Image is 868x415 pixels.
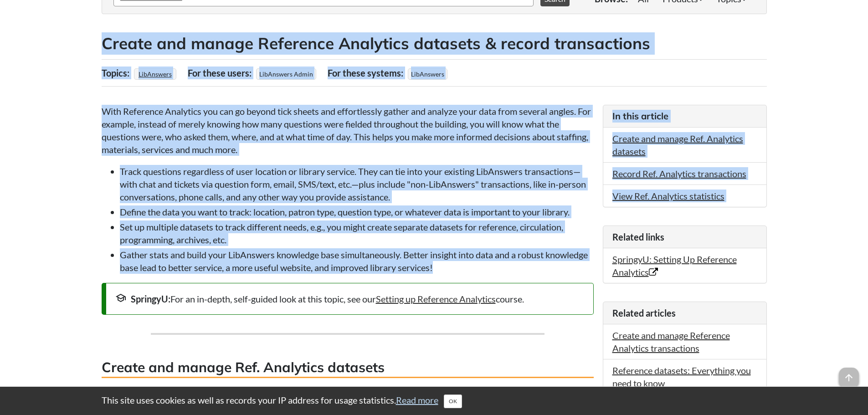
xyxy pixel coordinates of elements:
button: Close [444,395,462,408]
div: For an in-depth, self-guided look at this topic, see our course. [115,292,584,305]
span: Related articles [612,307,676,318]
a: arrow_upward [839,369,859,379]
h3: Create and manage Ref. Analytics datasets [102,358,594,378]
a: Record Ref. Analytics transactions [612,168,746,179]
a: Reference datasets: Everything you need to know [612,365,751,389]
li: Set up multiple datasets to track different needs, e.g., you might create separate datasets for r... [120,220,594,246]
a: Create and manage Ref. Analytics datasets [612,133,743,157]
a: Read more [396,395,438,405]
span: school [115,292,126,303]
a: Create and manage Reference Analytics transactions [612,330,730,354]
h3: In this article [612,110,757,123]
p: With Reference Analytics you can go beyond tick sheets and effortlessly gather and analyze your d... [102,105,594,156]
div: For these systems: [328,64,406,82]
a: SpringyU: Setting Up Reference Analytics [612,254,737,277]
div: This site uses cookies as well as records your IP address for usage statistics. [92,394,776,408]
h2: Create and manage Reference Analytics datasets & record transactions [102,32,767,55]
strong: SpringyU: [131,293,170,304]
li: Gather stats and build your LibAnswers knowledge base simultaneously. Better insight into data an... [120,248,594,274]
a: Setting up Reference Analytics [376,293,496,304]
div: Topics: [102,64,132,82]
span: LibAnswers Admin [256,68,316,80]
a: LibAnswers [137,67,173,81]
span: Related links [612,231,664,242]
span: LibAnswers [408,68,447,80]
div: For these users: [188,64,254,82]
span: arrow_upward [839,368,859,388]
a: View Ref. Analytics statistics [612,190,724,201]
li: Track questions regardless of user location or library service. They can tie into your existing L... [120,165,594,203]
li: Define the data you want to track: location, patron type, question type, or whatever data is impo... [120,205,594,218]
